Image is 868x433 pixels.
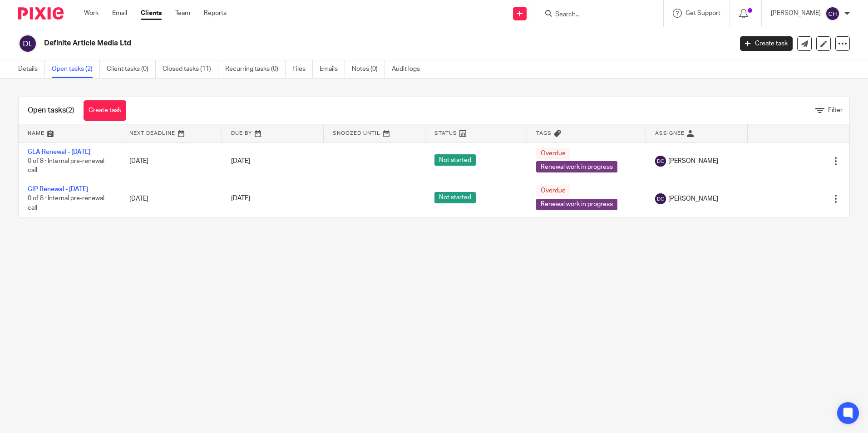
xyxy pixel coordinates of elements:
[18,60,45,78] a: Details
[536,131,552,136] span: Tags
[352,60,385,78] a: Notes (0)
[84,100,126,121] a: Create task
[204,9,227,18] a: Reports
[28,149,90,155] a: GLA Renewal - [DATE]
[231,196,250,202] span: [DATE]
[120,180,222,217] td: [DATE]
[231,158,250,164] span: [DATE]
[536,161,617,172] span: Renewal work in progress
[686,10,720,16] span: Get Support
[333,131,380,136] span: Snoozed Until
[225,60,286,78] a: Recurring tasks (0)
[434,192,476,203] span: Not started
[18,34,37,53] img: svg%3E
[536,185,570,197] span: Overdue
[825,6,840,21] img: svg%3E
[320,60,345,78] a: Emails
[28,158,104,174] span: 0 of 8 · Internal pre-renewal call
[668,157,718,166] span: [PERSON_NAME]
[668,194,718,203] span: [PERSON_NAME]
[175,9,190,18] a: Team
[44,39,590,48] h2: Definite Article Media Ltd
[392,60,427,78] a: Audit logs
[771,9,821,18] p: [PERSON_NAME]
[536,199,617,210] span: Renewal work in progress
[434,131,457,136] span: Status
[536,148,570,159] span: Overdue
[28,196,104,212] span: 0 of 8 · Internal pre-renewal call
[828,107,843,113] span: Filter
[112,9,127,18] a: Email
[66,107,74,114] span: (2)
[84,9,99,18] a: Work
[434,154,476,166] span: Not started
[554,11,636,19] input: Search
[120,143,222,180] td: [DATE]
[163,60,218,78] a: Closed tasks (11)
[292,60,313,78] a: Files
[52,60,100,78] a: Open tasks (2)
[141,9,162,18] a: Clients
[655,193,666,204] img: svg%3E
[740,36,793,51] a: Create task
[18,7,64,20] img: Pixie
[28,186,88,192] a: GIP Renewal - [DATE]
[28,106,74,115] h1: Open tasks
[107,60,156,78] a: Client tasks (0)
[655,156,666,167] img: svg%3E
